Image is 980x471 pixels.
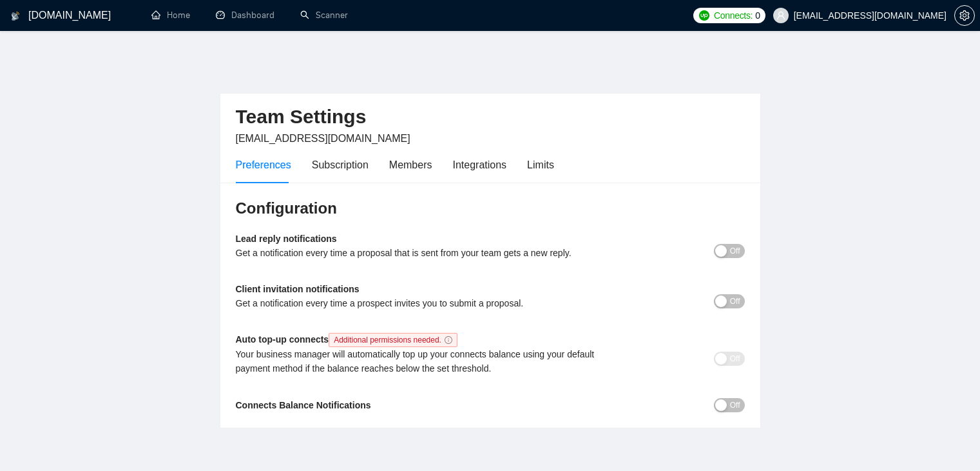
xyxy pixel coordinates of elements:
span: Off [730,352,740,366]
span: Connects: [714,8,753,23]
h3: Configuration [236,198,745,219]
div: Get a notification every time a prospect invites you to submit a proposal. [236,296,618,310]
span: 0 [755,8,760,23]
span: info-circle [445,336,452,344]
b: Lead reply notifications [236,234,337,244]
div: Subscription [312,157,369,173]
button: setting [954,5,975,26]
div: Integrations [453,157,507,173]
div: Get a notification every time a proposal that is sent from your team gets a new reply. [236,246,618,260]
div: Members [389,157,432,173]
img: logo [11,6,20,26]
b: Client invitation notifications [236,284,360,294]
a: homeHome [151,10,190,21]
div: Your business manager will automatically top up your connects balance using your default payment ... [236,347,618,376]
span: [EMAIL_ADDRESS][DOMAIN_NAME] [236,133,410,144]
a: dashboardDashboard [216,10,274,21]
a: searchScanner [300,10,348,21]
b: Auto top-up connects [236,334,463,345]
b: Connects Balance Notifications [236,400,371,410]
span: setting [955,10,974,21]
img: upwork-logo.png [699,10,709,21]
div: Limits [527,157,554,173]
span: user [776,11,785,20]
iframe: Intercom live chat [936,427,967,458]
div: Preferences [236,157,291,173]
a: setting [954,10,975,21]
span: Additional permissions needed. [329,333,457,347]
span: Off [730,294,740,308]
span: Off [730,398,740,412]
h2: Team Settings [236,104,745,130]
span: Off [730,244,740,258]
